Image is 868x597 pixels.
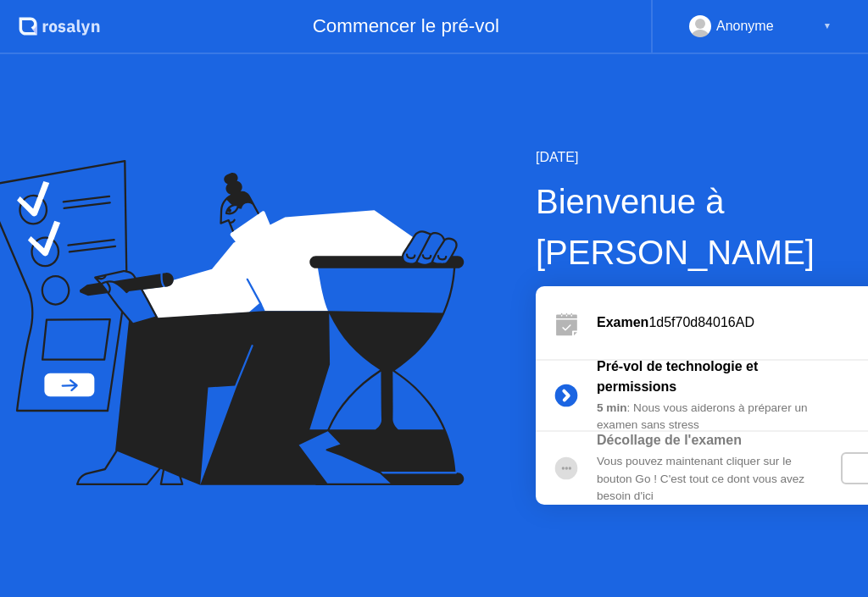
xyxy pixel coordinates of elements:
[597,315,648,329] b: Examen
[597,401,627,414] b: 5 min
[597,400,841,434] div: : Nous vous aiderons à préparer un examen sans stress
[823,15,832,37] div: ▼
[597,453,841,505] div: Vous pouvez maintenant cliquer sur le bouton Go ! C'est tout ce dont vous avez besoin d'ici
[716,15,774,37] div: Anonyme
[597,433,742,447] b: Décollage de l'examen
[597,359,758,394] b: Pré-vol de technologie et permissions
